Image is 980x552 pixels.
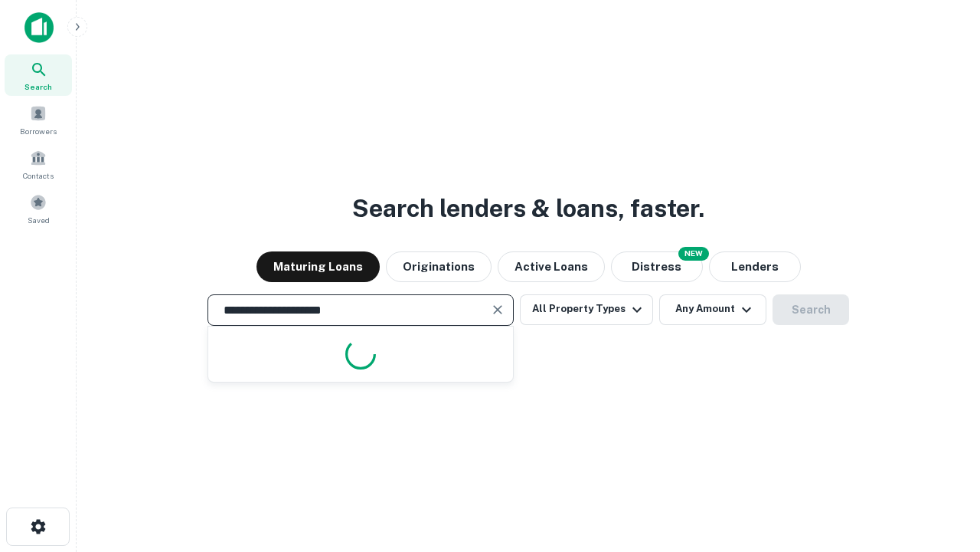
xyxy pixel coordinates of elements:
button: Search distressed loans with lien and other non-mortgage details. [611,251,703,282]
h3: Search lenders & loans, faster. [352,190,704,227]
span: Contacts [23,169,54,182]
button: Any Amount [659,294,766,325]
button: Maturing Loans [256,251,380,282]
button: All Property Types [520,294,653,325]
a: Saved [5,188,72,229]
button: Lenders [709,251,801,282]
a: Borrowers [5,99,72,140]
div: NEW [678,247,709,261]
span: Search [24,80,52,93]
iframe: Chat Widget [903,429,980,503]
button: Originations [386,251,492,282]
button: Clear [487,299,508,320]
span: Borrowers [20,125,57,137]
a: Contacts [5,143,72,185]
a: Search [5,54,72,96]
span: Saved [28,214,50,226]
button: Active Loans [498,251,605,282]
img: capitalize-icon.png [24,12,54,43]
